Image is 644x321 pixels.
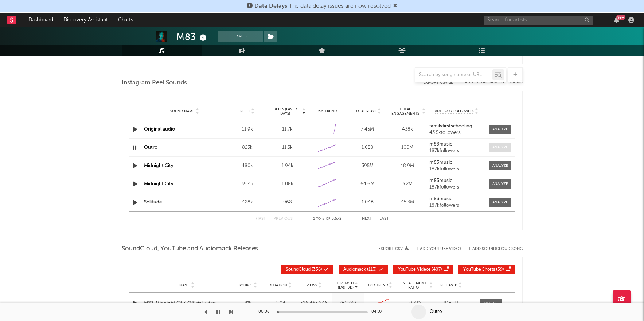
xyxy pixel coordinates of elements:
input: Search for artists [484,16,593,25]
div: 18.9M [389,162,426,170]
span: Dismiss [393,3,397,9]
div: Outro [430,309,442,315]
strong: m83music [429,197,452,201]
div: 187k followers [429,185,484,190]
button: Export CSV [378,247,409,251]
div: 100M [389,144,426,151]
p: Growth [337,281,354,285]
span: Name [179,283,190,288]
div: 1.65B [349,144,386,151]
span: Data Delays [254,3,287,9]
div: 480k [229,162,266,170]
span: : The data delay issues are now resolved [254,3,391,9]
span: 60D Trend [368,283,388,288]
span: Total Plays [354,109,376,114]
span: ( 113 ) [343,267,377,272]
a: m83music [429,160,484,165]
button: First [255,217,266,221]
div: 526,463,846 [298,300,330,307]
div: + Add YouTube Video [409,247,461,251]
input: Search by song name or URL [415,72,492,78]
a: Original audio [144,127,175,132]
div: 64.6M [349,181,386,188]
span: ( 59 ) [463,267,504,272]
button: + Add YouTube Video [416,247,461,251]
a: M83 'Midnight City' Official video [144,300,230,307]
button: Audiomack(113) [339,265,388,274]
a: Midnight City [144,163,173,168]
div: 00:06 [258,308,273,316]
button: YouTube Shorts(59) [458,265,515,274]
div: 187k followers [429,203,484,208]
button: + Add SoundCloud Song [468,247,523,251]
span: SoundCloud, YouTube and Audiomack Releases [122,245,258,253]
button: Next [362,217,372,221]
div: 45.3M [389,199,426,206]
div: 1.94k [269,162,306,170]
button: Previous [273,217,293,221]
button: YouTube Videos(407) [393,265,453,274]
span: YouTube Videos [398,267,430,272]
button: Last [379,217,389,221]
button: Track [218,31,263,42]
div: 43.5k followers [429,130,484,135]
div: 438k [389,126,426,133]
div: 7.45M [349,126,386,133]
span: Audiomack [343,267,366,272]
div: 1.04B [349,199,386,206]
button: + Add SoundCloud Song [461,247,523,251]
strong: m83music [429,160,452,165]
span: SoundCloud [286,267,311,272]
span: Author / Followers [435,109,474,114]
span: Views [307,283,317,288]
p: (Last 7d) [337,285,354,290]
div: 187k followers [429,167,484,172]
div: [DATE] [437,300,466,307]
div: 968 [269,199,306,206]
strong: m83music [429,178,452,183]
a: m83music [429,178,484,183]
div: 0.81 % [398,300,433,307]
a: Solitude [144,200,162,205]
span: YouTube Shorts [463,267,495,272]
span: Source [239,283,253,288]
div: 428k [229,199,266,206]
div: 823k [229,144,266,151]
div: 39.4k [229,181,266,188]
strong: familyfirstschooling [429,124,472,128]
div: 187k followers [429,148,484,154]
button: SoundCloud(336) [281,265,333,274]
span: ( 336 ) [286,267,322,272]
button: + Add Instagram Reel Sound [461,80,523,84]
div: 761,739 [333,300,362,307]
a: Outro [144,145,157,150]
span: to [316,217,321,221]
strong: m83music [429,142,452,147]
div: 395M [349,162,386,170]
div: 11.7k [269,126,306,133]
a: Midnight City [144,182,173,186]
button: 99+ [614,17,619,23]
span: Sound Name [170,109,195,114]
div: + Add Instagram Reel Sound [453,80,523,84]
div: 11.9k [229,126,266,133]
div: 1.08k [269,181,306,188]
span: Total Engagements [389,107,421,116]
div: 4:04 [266,300,295,307]
span: Reels (last 7 days) [269,107,301,116]
span: Released [440,283,457,288]
button: Export CSV [423,80,453,85]
a: m83music [429,142,484,147]
div: 6M Trend [309,108,346,114]
a: familyfirstschooling [429,124,484,129]
div: 11.5k [269,144,306,151]
a: Charts [113,13,138,27]
div: 1 5 3,572 [307,215,347,223]
span: Engagement Ratio [398,281,429,290]
div: 3.2M [389,181,426,188]
span: ( 407 ) [398,267,442,272]
a: Discovery Assistant [58,13,113,27]
div: 99 + [616,15,625,20]
div: 04:07 [371,308,386,316]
